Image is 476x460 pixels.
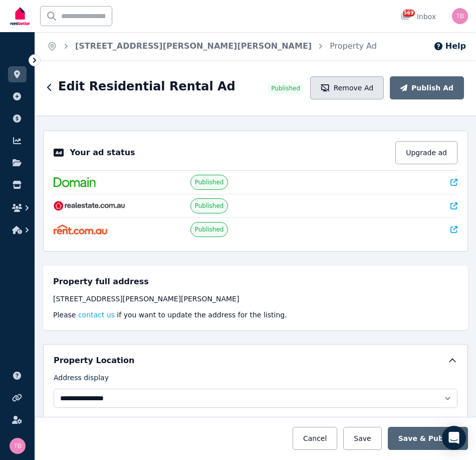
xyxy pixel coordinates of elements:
[452,8,468,24] img: Tracy Barrett
[388,427,468,450] button: Save & Publish
[75,41,312,51] a: [STREET_ADDRESS][PERSON_NAME][PERSON_NAME]
[78,310,115,320] button: contact us
[271,84,300,92] span: Published
[395,141,457,164] button: Upgrade ad
[293,427,337,450] button: Cancel
[54,201,125,211] img: RealEstate.com.au
[54,224,107,235] img: Rent.com.au
[35,32,389,60] nav: Breadcrumb
[343,427,381,450] button: Save
[401,12,436,22] div: Inbox
[442,426,466,450] div: Open Intercom Messenger
[330,41,377,51] a: Property Ad
[433,40,466,52] button: Help
[54,177,96,187] img: Domain.com.au
[403,10,415,17] span: 569
[70,147,135,159] p: Your ad status
[58,78,235,94] h1: Edit Residential Rental Ad
[53,310,458,320] p: Please if you want to update the address for the listing.
[8,4,32,29] img: RentBetter
[53,294,458,304] div: [STREET_ADDRESS][PERSON_NAME][PERSON_NAME]
[54,355,134,367] h5: Property Location
[54,373,109,387] label: Address display
[195,225,224,234] span: Published
[10,438,26,454] img: Tracy Barrett
[195,178,224,186] span: Published
[53,276,149,288] h5: Property full address
[390,76,464,99] button: Publish Ad
[310,76,384,99] button: Remove Ad
[195,202,224,210] span: Published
